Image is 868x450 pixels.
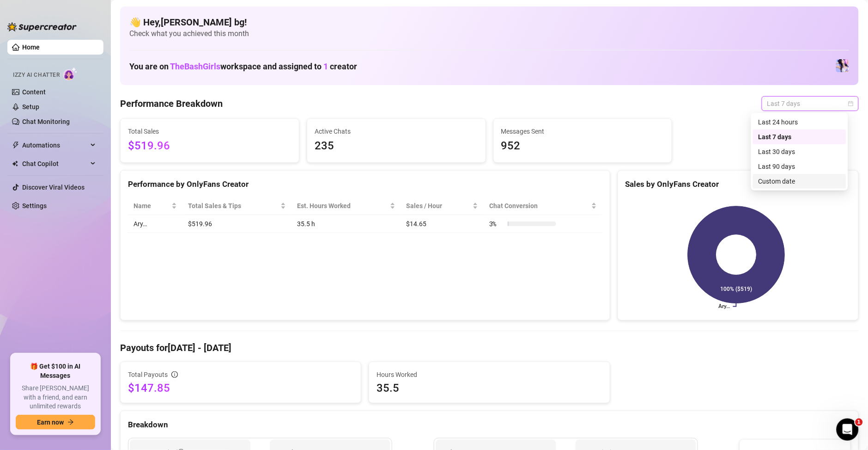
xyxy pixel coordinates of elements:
span: 235 [315,137,478,155]
div: Breakdown [128,419,851,431]
span: Total Sales & Tips [188,201,278,211]
span: Last 7 days [767,97,853,111]
a: Discover Viral Videos [22,184,85,191]
div: Last 24 hours [759,117,841,127]
a: Setup [22,103,39,111]
img: logo-BBDzfeDw.svg [7,22,77,31]
iframe: Intercom live chat [837,419,859,441]
span: Hours Worked [376,370,602,380]
th: Total Sales & Tips [182,197,291,215]
text: Ary… [719,303,730,310]
th: Sales / Hour [401,197,484,215]
span: Earn now [37,419,64,426]
a: Settings [22,202,47,210]
span: 952 [501,137,665,155]
a: Chat Monitoring [22,118,70,125]
h4: 👋 Hey, [PERSON_NAME] bg ! [129,16,850,29]
div: Last 90 days [753,159,846,174]
td: $519.96 [182,215,291,233]
div: Performance by OnlyFans Creator [128,178,602,191]
h4: Payouts for [DATE] - [DATE] [120,341,859,354]
div: Last 30 days [759,147,841,157]
td: 35.5 h [291,215,401,233]
td: Ary… [128,215,182,233]
span: 🎁 Get $100 in AI Messages [16,362,95,380]
span: Chat Copilot [22,156,88,171]
div: Custom date [753,174,846,189]
th: Name [128,197,182,215]
span: 3 % [489,219,504,229]
img: Ary [836,59,849,72]
span: $519.96 [128,137,291,155]
span: thunderbolt [12,142,19,149]
span: 1 [856,419,863,426]
span: 35.5 [376,381,602,395]
span: 1 [323,62,328,71]
span: Check what you achieved this month [129,29,850,39]
span: Active Chats [315,126,478,136]
div: Last 30 days [753,144,846,159]
a: Home [22,43,40,51]
h4: Performance Breakdown [120,97,223,110]
div: Last 7 days [753,129,846,144]
div: Custom date [759,176,841,186]
div: Last 7 days [759,132,841,142]
div: Last 90 days [759,161,841,172]
span: $147.85 [128,381,353,395]
span: Messages Sent [501,126,665,136]
span: Total Payouts [128,370,168,380]
span: Automations [22,138,88,153]
img: Chat Copilot [12,160,18,167]
div: Last 24 hours [753,115,846,129]
a: Content [22,88,46,96]
span: calendar [848,101,854,106]
span: info-circle [171,371,178,378]
span: Chat Conversion [489,201,589,211]
span: Share [PERSON_NAME] with a friend, and earn unlimited rewards [16,384,95,411]
div: Sales by OnlyFans Creator [625,178,851,191]
th: Chat Conversion [484,197,602,215]
span: Total Sales [128,126,291,136]
td: $14.65 [401,215,484,233]
button: Earn nowarrow-right [16,415,95,430]
span: Sales / Hour [407,201,471,211]
h1: You are on workspace and assigned to creator [129,62,357,72]
span: arrow-right [67,419,74,425]
span: TheBashGirls [170,62,220,71]
span: Izzy AI Chatter [13,71,60,80]
img: AI Chatter [63,67,78,80]
span: Name [134,201,170,211]
div: Est. Hours Worked [297,201,388,211]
